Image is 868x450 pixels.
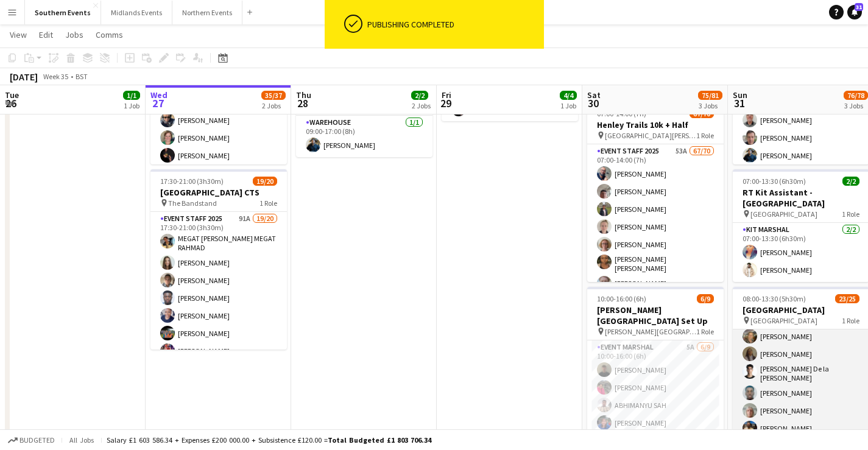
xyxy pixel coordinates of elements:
[855,3,863,11] span: 31
[696,131,714,140] span: 1 Role
[585,96,601,110] span: 30
[160,177,224,186] span: 17:30-21:00 (3h30m)
[731,96,747,110] span: 31
[60,27,88,43] a: Jobs
[587,102,724,282] app-job-card: 07:00-14:00 (7h)67/70Henley Trails 10k + Half [GEOGRAPHIC_DATA][PERSON_NAME]1 RoleEvent Staff 202...
[560,91,577,100] span: 4/4
[261,91,286,100] span: 35/37
[696,327,714,336] span: 1 Role
[842,177,859,186] span: 2/2
[560,101,576,110] div: 1 Job
[168,199,217,208] span: The Bandstand
[698,91,722,100] span: 75/81
[65,29,83,40] span: Jobs
[6,434,57,447] button: Budgeted
[296,73,432,157] app-job-card: 09:00-17:00 (8h)1/1Warehouse Hersham1 RoleWarehouse1/109:00-17:00 (8h)[PERSON_NAME]
[172,1,242,24] button: Northern Events
[587,90,601,100] span: Sat
[253,177,277,186] span: 19/20
[733,90,747,100] span: Sun
[440,96,451,110] span: 29
[597,294,646,303] span: 10:00-16:00 (6h)
[367,19,539,30] div: Publishing completed
[262,101,285,110] div: 2 Jobs
[150,187,287,198] h3: [GEOGRAPHIC_DATA] CTS
[25,1,101,24] button: Southern Events
[39,29,53,40] span: Edit
[847,5,862,19] a: 31
[411,91,428,100] span: 2/2
[96,29,123,40] span: Comms
[5,27,32,43] a: View
[101,1,172,24] button: Midlands Events
[743,294,806,303] span: 08:00-13:30 (5h30m)
[5,90,19,100] span: Tue
[40,72,71,81] span: Week 35
[412,101,431,110] div: 2 Jobs
[124,101,139,110] div: 1 Job
[605,131,696,140] span: [GEOGRAPHIC_DATA][PERSON_NAME]
[296,90,311,100] span: Thu
[750,209,817,219] span: [GEOGRAPHIC_DATA]
[296,116,432,157] app-card-role: Warehouse1/109:00-17:00 (8h)[PERSON_NAME]
[587,119,724,130] h3: Henley Trails 10k + Half
[842,209,859,219] span: 1 Role
[34,27,58,43] a: Edit
[697,294,714,303] span: 6/9
[328,435,431,445] span: Total Budgeted £1 803 706.34
[605,327,696,336] span: [PERSON_NAME][GEOGRAPHIC_DATA] Tri Set Up
[10,71,38,83] div: [DATE]
[442,90,451,100] span: Fri
[294,96,311,110] span: 28
[844,101,867,110] div: 3 Jobs
[10,29,27,40] span: View
[67,435,96,445] span: All jobs
[76,72,88,81] div: BST
[587,304,724,326] h3: [PERSON_NAME][GEOGRAPHIC_DATA] Set Up
[150,90,168,100] span: Wed
[149,96,168,110] span: 27
[750,316,817,325] span: [GEOGRAPHIC_DATA]
[107,435,431,445] div: Salary £1 603 586.34 + Expenses £200 000.00 + Subsistence £120.00 =
[699,101,722,110] div: 3 Jobs
[259,199,277,208] span: 1 Role
[19,436,55,445] span: Budgeted
[91,27,128,43] a: Comms
[842,316,859,325] span: 1 Role
[835,294,859,303] span: 23/25
[3,96,19,110] span: 26
[844,91,868,100] span: 76/78
[743,177,806,186] span: 07:00-13:30 (6h30m)
[150,169,287,350] app-job-card: 17:30-21:00 (3h30m)19/20[GEOGRAPHIC_DATA] CTS The Bandstand1 RoleEvent Staff 202591A19/2017:30-21...
[123,91,140,100] span: 1/1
